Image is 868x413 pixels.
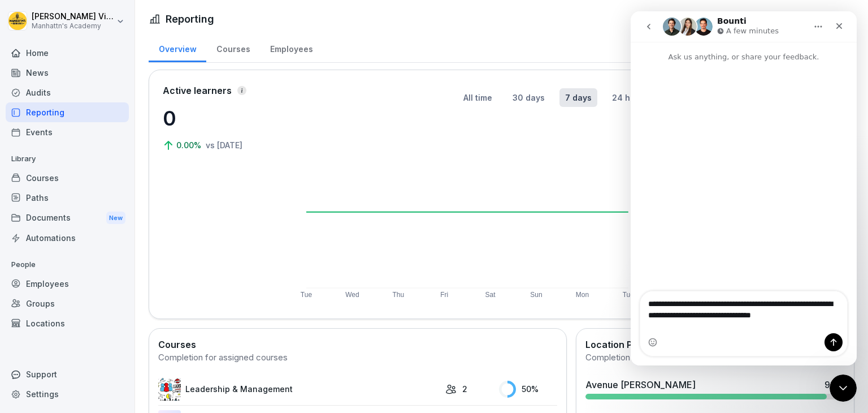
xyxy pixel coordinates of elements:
[462,383,467,395] p: 2
[606,88,654,107] button: 24 hours
[163,103,276,134] p: 0
[585,338,845,351] h2: Location Progress
[585,378,696,392] div: Avenue [PERSON_NAME]
[6,208,129,229] div: Documents
[6,256,129,274] p: People
[824,378,845,392] div: 93 %
[631,11,857,365] iframe: Intercom live chat
[158,351,557,364] div: Completion for assigned courses
[158,378,181,401] img: m5os3g31qv4yrwr27cnhnia0.png
[6,208,129,229] a: DocumentsNew
[158,378,440,401] a: Leadership & Management
[6,122,129,142] a: Events
[576,291,589,299] text: Mon
[158,338,557,351] h2: Courses
[6,364,129,384] div: Support
[623,291,635,299] text: Tue
[301,291,313,299] text: Tue
[6,83,129,102] a: Audits
[507,88,550,107] button: 30 days
[6,313,129,333] a: Locations
[6,168,129,188] a: Courses
[830,375,857,402] iframe: Intercom live chat
[6,63,129,83] a: News
[206,33,260,62] a: Courses
[32,22,114,30] p: Manhattn's Academy
[559,88,597,107] button: 7 days
[106,212,125,225] div: New
[499,381,557,398] div: 50 %
[163,84,232,97] p: Active learners
[581,373,849,404] a: Avenue [PERSON_NAME]93%
[345,291,359,299] text: Wed
[393,291,405,299] text: Thu
[149,33,206,62] a: Overview
[166,11,214,27] h1: Reporting
[441,291,449,299] text: Fri
[6,188,129,208] a: Paths
[6,274,129,294] a: Employees
[260,33,323,62] a: Employees
[6,228,129,248] a: Automations
[585,351,845,364] div: Completion of all assigned courses per location
[6,294,129,313] a: Groups
[176,139,203,151] p: 0.00%
[458,88,498,107] button: All time
[32,12,114,21] p: [PERSON_NAME] Vierse
[6,384,129,404] a: Settings
[531,291,542,299] text: Sun
[6,150,129,168] p: Library
[6,102,129,122] a: Reporting
[206,139,242,151] p: vs [DATE]
[6,43,129,63] a: Home
[485,291,496,299] text: Sat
